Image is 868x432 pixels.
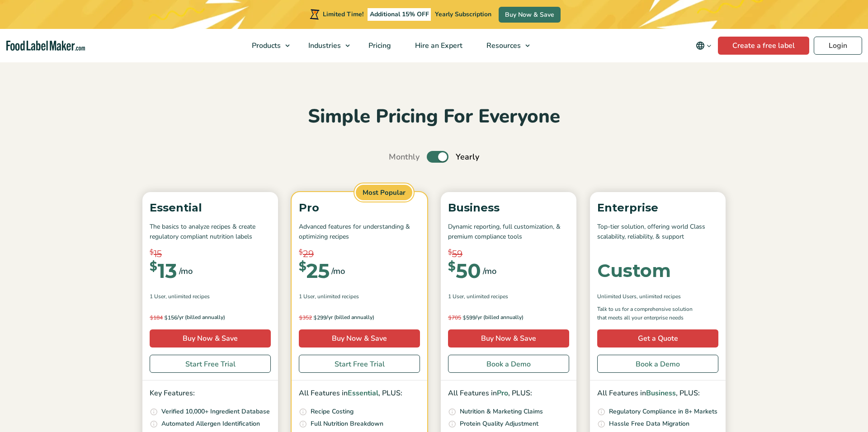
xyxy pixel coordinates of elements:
p: Nutrition & Marketing Claims [460,407,543,417]
button: Change language [689,37,718,55]
span: /yr (billed annually) [177,313,225,322]
div: Custom [597,262,671,280]
span: $ [164,314,168,321]
a: Start Free Trial [150,355,271,373]
span: $ [150,247,154,258]
span: Unlimited Users [597,292,637,301]
span: 599 [448,313,476,322]
span: $ [448,261,456,272]
p: Advanced features for understanding & optimizing recipes [299,222,420,242]
span: Pro [497,388,508,398]
span: $ [299,314,302,321]
p: Dynamic reporting, full customization, & premium compliance tools [448,222,569,242]
del: 352 [299,314,312,321]
p: Enterprise [597,199,718,216]
p: Full Nutrition Breakdown [311,419,383,429]
span: 15 [154,247,162,261]
label: Toggle [427,151,448,163]
span: , Unlimited Recipes [315,292,359,301]
p: All Features in , PLUS: [597,388,718,399]
a: Food Label Maker homepage [6,41,85,51]
span: 1 User [299,292,315,301]
span: Limited Time! [323,10,363,19]
span: 299 [299,313,326,322]
h2: Simple Pricing For Everyone [138,104,730,129]
p: Regulatory Compliance in 8+ Markets [609,407,717,417]
p: Protein Quality Adjustment [460,419,538,429]
a: Get a Quote [597,329,718,347]
a: Buy Now & Save [299,329,420,347]
span: $ [462,314,466,321]
span: Resources [484,41,522,51]
a: Hire an Expert [403,29,472,62]
p: Verified 10,000+ Ingredient Database [161,407,270,417]
span: 156 [150,313,177,322]
p: Business [448,199,569,216]
a: Buy Now & Save [150,329,271,347]
span: $ [448,247,452,258]
span: $ [448,314,452,321]
p: Automated Allergen Identification [161,419,260,429]
span: $ [299,247,303,258]
span: Pricing [366,41,392,51]
span: $ [150,314,153,321]
span: /mo [483,265,496,277]
span: Business [646,388,676,398]
span: Yearly Subscription [435,10,491,19]
span: /mo [179,265,193,277]
a: Products [240,29,294,62]
a: Create a free label [718,37,809,55]
a: Pricing [357,29,401,62]
p: The basics to analyze recipes & create regulatory compliant nutrition labels [150,222,271,242]
span: $ [299,261,307,272]
span: Yearly [456,151,479,163]
span: Industries [306,41,342,51]
div: 25 [299,261,330,281]
p: All Features in , PLUS: [299,388,420,399]
span: /mo [331,265,345,277]
span: 29 [303,247,314,261]
span: 1 User [448,292,464,301]
div: 13 [150,261,177,281]
span: 1 User [150,292,165,301]
a: Start Free Trial [299,355,420,373]
span: Monthly [389,151,420,163]
div: 50 [448,261,481,281]
p: Top-tier solution, offering world Class scalability, reliability, & support [597,222,718,242]
span: Additional 15% OFF [368,8,431,21]
p: Essential [150,199,271,216]
span: /yr (billed annually) [326,313,374,322]
p: Pro [299,199,420,216]
del: 184 [150,314,163,321]
span: , Unlimited Recipes [464,292,508,301]
a: Login [814,37,862,55]
a: Industries [297,29,354,62]
p: All Features in , PLUS: [448,388,569,399]
a: Buy Now & Save [448,329,569,347]
span: $ [313,314,317,321]
span: Products [249,41,282,51]
a: Book a Demo [597,355,718,373]
span: Most Popular [354,183,414,202]
p: Talk to us for a comprehensive solution that meets all your enterprise needs [597,305,701,322]
span: , Unlimited Recipes [165,292,210,301]
span: Hire an Expert [412,41,463,51]
span: /yr (billed annually) [476,313,524,322]
p: Recipe Costing [311,407,354,417]
a: Resources [475,29,534,62]
span: $ [150,261,157,272]
p: Key Features: [150,388,271,399]
a: Book a Demo [448,355,569,373]
del: 705 [448,314,461,321]
span: , Unlimited Recipes [637,292,681,301]
a: Buy Now & Save [499,7,561,23]
p: Hassle Free Data Migration [609,419,689,429]
span: Essential [348,388,378,398]
span: 59 [452,247,462,261]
